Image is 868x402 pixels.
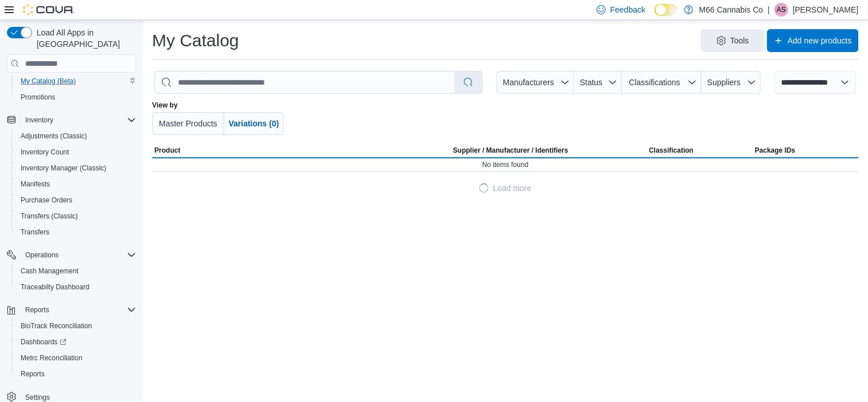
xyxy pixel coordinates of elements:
[21,77,76,86] span: My Catalog (Beta)
[767,29,859,52] button: Add new products
[21,180,50,189] span: Manifests
[437,146,568,155] span: Supplier / Manufacturer / Identifiers
[16,264,83,278] a: Cash Management
[701,29,765,52] button: Tools
[775,3,788,17] div: Angela Sunyog
[11,160,141,176] button: Inventory Manager (Classic)
[707,78,740,87] span: Suppliers
[16,161,111,175] a: Inventory Manager (Classic)
[16,193,136,207] span: Purchase Orders
[16,264,136,278] span: Cash Management
[21,248,136,262] span: Operations
[16,367,136,381] span: Reports
[25,393,50,402] span: Settings
[629,78,680,87] span: Classifications
[21,353,82,363] span: Metrc Reconciliation
[21,321,92,331] span: BioTrack Reconciliation
[16,225,54,239] a: Transfers
[152,112,224,135] button: Master Products
[479,183,490,194] span: Loading
[25,116,53,125] span: Inventory
[25,250,59,260] span: Operations
[16,90,60,104] a: Promotions
[768,3,770,17] p: |
[11,366,141,382] button: Reports
[453,146,568,155] div: Supplier / Manufacturer / Identifiers
[699,3,763,17] p: M66 Cannabis Co
[482,160,529,169] span: No items found
[16,74,81,88] a: My Catalog (Beta)
[16,129,136,143] span: Adjustments (Classic)
[21,93,56,102] span: Promotions
[2,302,141,318] button: Reports
[580,78,603,87] span: Status
[159,119,217,128] span: Master Products
[21,164,106,173] span: Inventory Manager (Classic)
[11,224,141,240] button: Transfers
[152,29,239,52] h1: My Catalog
[16,209,136,223] span: Transfers (Classic)
[154,146,180,155] span: Product
[16,225,136,239] span: Transfers
[777,3,786,17] span: AS
[21,266,78,276] span: Cash Management
[16,335,71,349] a: Dashboards
[21,212,78,221] span: Transfers (Classic)
[649,146,694,155] span: Classification
[21,148,69,157] span: Inventory Count
[11,73,141,89] button: My Catalog (Beta)
[16,177,136,191] span: Manifests
[475,177,536,200] button: LoadingLoad more
[793,3,859,17] p: [PERSON_NAME]
[16,90,136,104] span: Promotions
[493,182,532,194] span: Load more
[731,35,750,46] span: Tools
[16,129,92,143] a: Adjustments (Classic)
[229,119,279,128] span: Variations (0)
[21,113,136,127] span: Inventory
[16,319,136,333] span: BioTrack Reconciliation
[16,367,49,381] a: Reports
[25,305,49,315] span: Reports
[16,177,54,191] a: Manifests
[11,192,141,208] button: Purchase Orders
[224,112,284,135] button: Variations (0)
[16,193,77,207] a: Purchase Orders
[11,89,141,105] button: Promotions
[11,350,141,366] button: Metrc Reconciliation
[16,280,94,294] a: Traceabilty Dashboard
[788,35,852,46] span: Add new products
[16,335,136,349] span: Dashboards
[21,196,73,205] span: Purchase Orders
[16,145,136,159] span: Inventory Count
[16,351,136,365] span: Metrc Reconciliation
[21,248,64,262] button: Operations
[152,101,177,110] label: View by
[655,4,679,16] input: Dark Mode
[2,112,141,128] button: Inventory
[16,209,82,223] a: Transfers (Classic)
[21,337,66,347] span: Dashboards
[16,161,136,175] span: Inventory Manager (Classic)
[21,369,45,379] span: Reports
[21,303,136,317] span: Reports
[574,71,622,94] button: Status
[16,351,87,365] a: Metrc Reconciliation
[21,282,89,292] span: Traceabilty Dashboard
[11,208,141,224] button: Transfers (Classic)
[11,263,141,279] button: Cash Management
[21,303,54,317] button: Reports
[622,71,701,94] button: Classifications
[16,280,136,294] span: Traceabilty Dashboard
[503,78,554,87] span: Manufacturers
[11,144,141,160] button: Inventory Count
[21,228,49,237] span: Transfers
[2,247,141,263] button: Operations
[11,128,141,144] button: Adjustments (Classic)
[32,27,136,50] span: Load All Apps in [GEOGRAPHIC_DATA]
[701,71,761,94] button: Suppliers
[11,279,141,295] button: Traceabilty Dashboard
[11,318,141,334] button: BioTrack Reconciliation
[11,176,141,192] button: Manifests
